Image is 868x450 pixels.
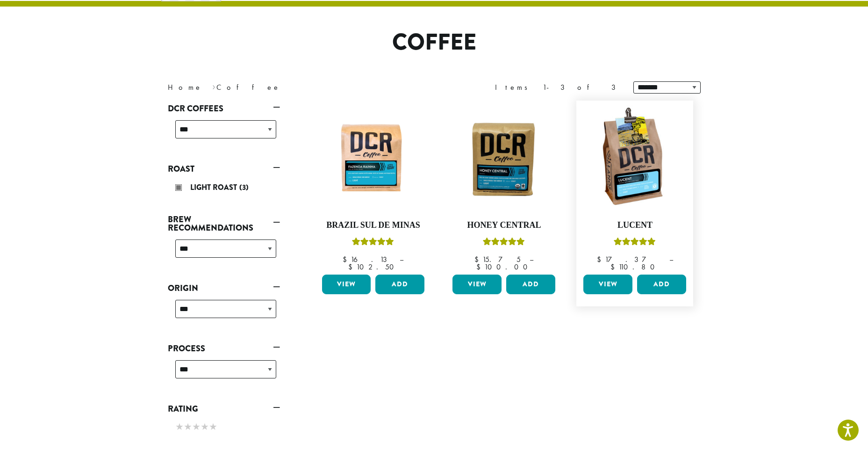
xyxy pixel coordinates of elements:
h4: Brazil Sul De Minas [320,220,427,231]
div: Process [168,356,280,390]
bdi: 110.80 [610,262,659,272]
span: ★ [184,420,192,434]
div: Rated 5.00 out of 5 [614,236,656,250]
span: ★ [192,420,201,434]
div: Items 1-3 of 3 [495,82,619,93]
a: Origin [168,280,280,296]
div: Roast [168,177,280,200]
a: Rating [168,401,280,417]
span: ★ [175,420,184,434]
span: – [530,254,533,264]
button: Add [375,275,424,294]
span: $ [343,254,351,264]
span: › [212,79,215,93]
span: $ [610,262,618,272]
bdi: 102.50 [348,262,398,272]
nav: Breadcrumb [168,82,420,93]
div: Rated 5.00 out of 5 [483,236,525,250]
bdi: 17.37 [597,254,660,264]
img: Fazenda-Rainha_12oz_Mockup.jpg [319,119,427,199]
span: $ [474,254,482,264]
a: View [452,275,502,294]
img: Honey-Central-stock-image-fix-1200-x-900.png [450,119,558,199]
span: ★ [201,420,209,434]
a: LucentRated 5.00 out of 5 [581,105,689,271]
a: Brazil Sul De MinasRated 5.00 out of 5 [320,105,427,271]
a: Honey CentralRated 5.00 out of 5 [450,105,558,271]
span: $ [476,262,484,272]
span: (3) [239,182,249,193]
div: DCR Coffees [168,116,280,150]
h1: Coffee [161,29,708,56]
span: – [400,254,403,264]
a: View [583,275,632,294]
span: – [669,254,673,264]
div: Rating [168,417,280,438]
img: DCRCoffee_DL_Bag_Lucent_2019_updated-300x300.jpg [581,105,689,213]
bdi: 100.00 [476,262,532,272]
a: DCR Coffees [168,101,280,116]
bdi: 15.75 [474,254,521,264]
a: View [322,275,371,294]
span: Light Roast [190,182,239,193]
button: Add [506,275,555,294]
a: Home [168,82,202,92]
span: $ [597,254,605,264]
h4: Honey Central [450,220,558,231]
div: Brew Recommendations [168,236,280,269]
span: ★ [209,420,217,434]
div: Origin [168,296,280,329]
div: Rated 5.00 out of 5 [352,236,394,250]
button: Add [637,275,686,294]
h4: Lucent [581,220,689,231]
span: $ [348,262,356,272]
a: Process [168,341,280,356]
bdi: 16.13 [343,254,391,264]
a: Brew Recommendations [168,211,280,236]
a: Roast [168,161,280,177]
